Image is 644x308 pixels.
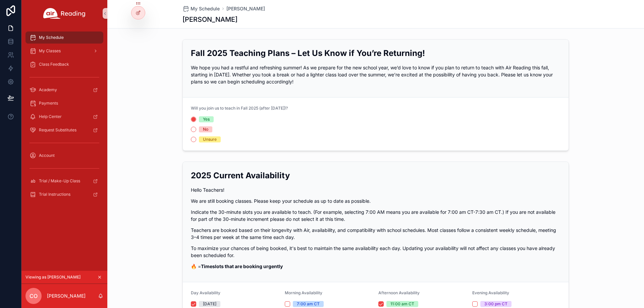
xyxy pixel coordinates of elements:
span: Will you join us to teach in Fall 2025 (after [DATE])? [191,106,288,111]
a: Trial Instructions [25,188,103,200]
span: My Schedule [39,35,64,40]
h2: 2025 Current Availability [191,170,560,181]
p: [PERSON_NAME] [47,293,86,299]
span: Class Feedback [39,62,69,67]
a: My Classes [25,45,103,57]
span: CO [30,292,38,300]
span: Trial Instructions [39,192,70,197]
a: My Schedule [25,32,103,44]
div: 3:00 pm CT [484,301,507,307]
p: 🔥 = [191,263,560,270]
span: Account [39,153,55,158]
h1: [PERSON_NAME] [182,15,237,24]
div: No [203,126,208,132]
p: Indicate the 30-minute slots you are available to teach. (For example, selecting 7:00 AM means yo... [191,208,560,223]
a: [PERSON_NAME] [226,5,265,12]
a: Help Center [25,111,103,123]
strong: Timeslots that are booking urgently [201,263,283,269]
p: We hope you had a restful and refreshing summer! As we prepare for the new school year, we’d love... [191,64,560,85]
div: Unsure [203,136,217,142]
div: 11:00 am CT [390,301,414,307]
span: Academy [39,87,57,93]
span: Evening Availability [472,290,509,295]
img: App logo [43,8,86,19]
span: Viewing as [PERSON_NAME] [25,274,80,280]
p: Hello Teachers! [191,186,560,193]
a: Payments [25,97,103,109]
span: My Classes [39,48,61,54]
div: Yes [203,116,210,122]
span: Help Center [39,114,62,119]
a: Academy [25,84,103,96]
span: Day Availability [191,290,220,295]
span: Trial / Make-Up Class [39,178,80,184]
a: My Schedule [182,5,220,12]
p: Teachers are booked based on their longevity with Air, availability, and compatibility with schoo... [191,227,560,241]
div: scrollable content [21,27,107,209]
a: Request Substitutes [25,124,103,136]
a: Account [25,149,103,162]
span: My Schedule [191,5,220,12]
p: We are still booking classes. Please keep your schedule as up to date as possible. [191,197,560,204]
p: To maximize your chances of being booked, it's best to maintain the same availability each day. U... [191,245,560,259]
span: Request Substitutes [39,127,76,133]
div: [DATE] [203,301,216,307]
h2: Fall 2025 Teaching Plans – Let Us Know if You’re Returning! [191,48,560,59]
span: Morning Availability [285,290,322,295]
span: Afternoon Availability [378,290,420,295]
div: 7:00 am CT [297,301,320,307]
span: Payments [39,101,58,106]
a: Class Feedback [25,58,103,70]
a: Trial / Make-Up Class [25,175,103,187]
